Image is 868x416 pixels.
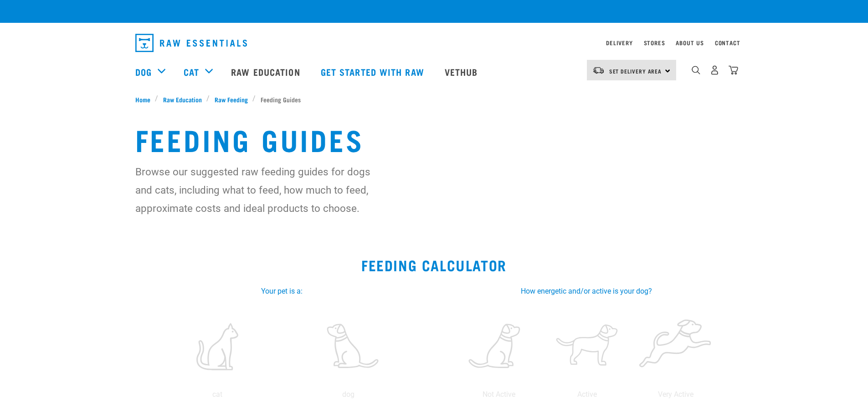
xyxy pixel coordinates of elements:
span: Raw Feeding [215,95,248,104]
p: Not Active [457,389,541,400]
h2: Feeding Calculator [11,257,857,273]
a: Dog [135,65,152,79]
img: home-icon@2x.png [729,65,738,75]
span: Home [135,95,150,104]
h1: Feeding Guides [135,122,733,155]
p: cat [154,389,281,400]
a: About Us [676,41,704,44]
img: van-moving.png [592,66,605,74]
a: Delivery [606,41,632,44]
a: Home [135,95,155,104]
a: Stores [644,41,665,44]
label: How energetic and/or active is your dog? [445,286,728,297]
a: Raw Feeding [210,95,252,104]
a: Raw Education [222,53,311,90]
p: Very Active [633,389,718,400]
p: dog [285,389,412,400]
nav: dropdown navigation [128,30,740,56]
a: Raw Education [158,95,206,104]
img: home-icon-1@2x.png [692,66,700,74]
p: Active [545,389,630,400]
a: Vethub [436,53,489,90]
img: Raw Essentials Logo [135,34,247,52]
label: Your pet is a: [141,286,423,297]
nav: breadcrumbs [135,95,733,104]
a: Cat [184,65,199,79]
img: user.png [710,65,719,75]
span: Set Delivery Area [609,69,662,73]
span: Raw Education [163,95,202,104]
a: Get started with Raw [312,53,436,90]
p: Browse our suggested raw feeding guides for dogs and cats, including what to feed, how much to fe... [135,163,375,217]
a: Contact [715,41,740,44]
